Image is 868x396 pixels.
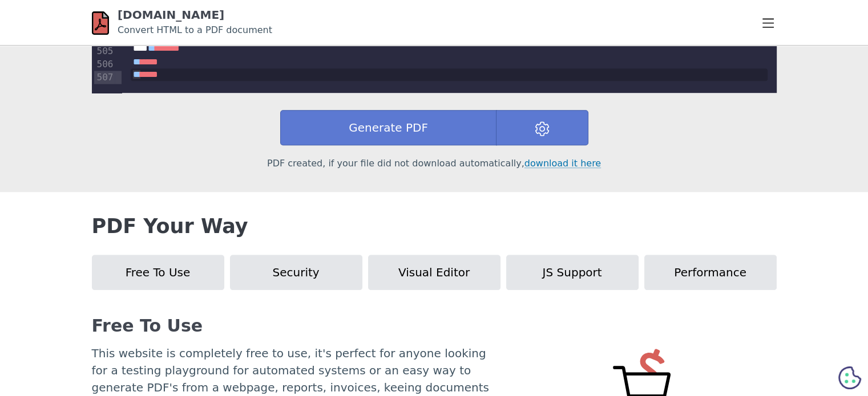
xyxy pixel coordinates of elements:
[368,255,500,290] button: Visual Editor
[126,266,191,279] span: Free To Use
[94,44,115,58] div: 505
[542,266,601,279] span: JS Support
[92,255,224,290] button: Free To Use
[92,316,777,336] h3: Free To Use
[506,255,639,290] button: JS Support
[838,366,861,389] svg: Cookie Preferences
[524,158,601,169] a: download it here
[118,8,224,22] a: [DOMAIN_NAME]
[644,255,777,290] button: Performance
[118,25,272,35] small: Convert HTML to a PDF document
[674,266,746,279] span: Performance
[280,110,497,145] button: Generate PDF
[92,215,777,238] h2: PDF Your Way
[94,58,115,71] div: 506
[398,266,470,279] span: Visual Editor
[230,255,362,290] button: Security
[92,157,777,170] p: PDF created, if your file did not download automatically,
[92,10,109,36] img: html-pdf.net
[94,71,115,84] div: 507
[272,266,319,279] span: Security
